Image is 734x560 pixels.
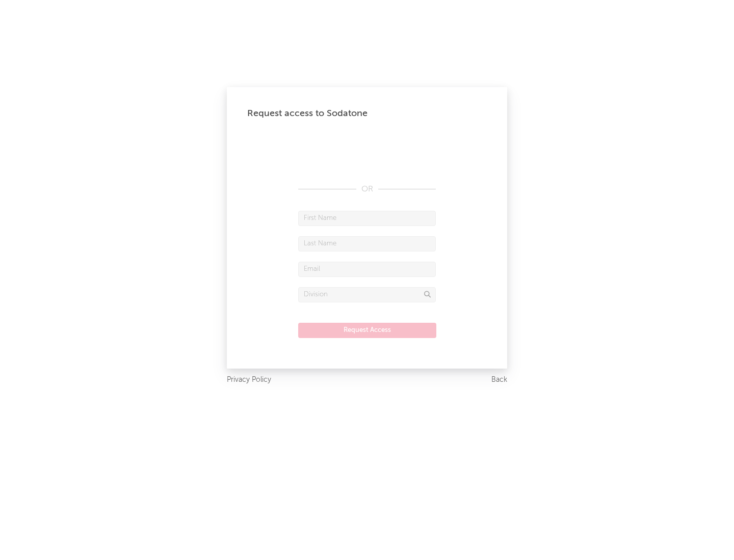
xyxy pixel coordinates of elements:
div: OR [298,183,436,195]
input: Last Name [298,236,436,251]
a: Back [491,374,507,386]
a: Privacy Policy [227,374,271,386]
button: Request Access [298,323,436,338]
div: Request access to Sodatone [247,107,487,120]
input: Division [298,287,436,302]
input: Email [298,262,436,277]
input: First Name [298,211,436,226]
